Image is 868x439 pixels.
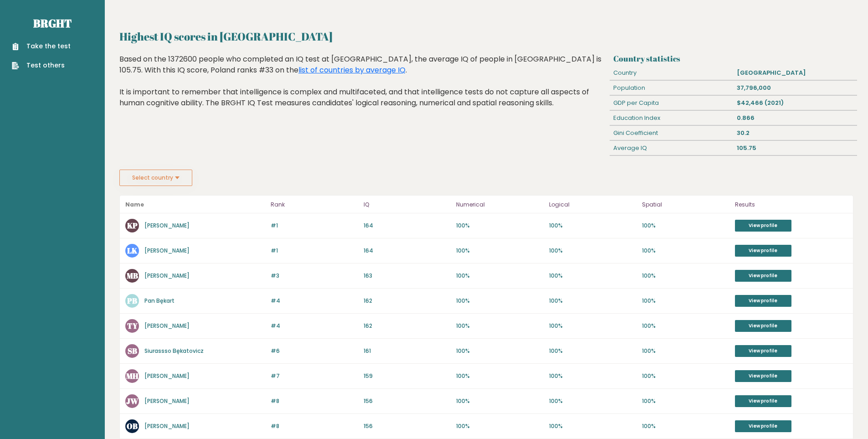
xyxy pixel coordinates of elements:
p: #7 [271,372,358,380]
p: Logical [549,199,637,210]
h3: Country statistics [613,54,853,63]
a: View profile [735,295,791,307]
a: View profile [735,270,791,282]
p: 164 [364,222,451,230]
p: 161 [364,347,451,355]
p: 100% [549,322,637,330]
text: MB [127,270,138,281]
text: JW [126,396,139,406]
div: Country [610,66,733,80]
p: Results [735,199,847,210]
a: Pan Bękart [144,297,175,305]
p: 100% [456,372,544,380]
p: Numerical [456,199,544,210]
p: 100% [549,347,637,355]
p: 100% [642,322,729,330]
p: #6 [271,347,358,355]
p: 100% [549,222,637,230]
p: Rank [271,199,358,210]
div: Average IQ [610,141,733,155]
p: 100% [549,422,637,430]
p: 159 [364,372,451,380]
text: SB [128,346,137,356]
p: 100% [456,297,544,305]
a: [PERSON_NAME] [144,272,190,279]
p: 100% [642,222,729,230]
p: 100% [549,297,637,305]
div: GDP per Capita [610,96,733,110]
div: 30.2 [734,126,857,140]
div: 105.75 [734,141,857,155]
div: Based on the 1372600 people who completed an IQ test at [GEOGRAPHIC_DATA], the average IQ of peop... [119,54,606,122]
text: PB [127,295,137,306]
a: list of countries by average IQ [298,65,406,75]
a: Siurassso Bękatovicz [144,347,204,355]
a: View profile [735,245,791,257]
p: #1 [271,247,358,255]
div: Education Index [610,111,733,125]
div: Gini Coefficient [610,126,733,140]
div: 0.866 [734,111,857,125]
a: Test others [12,61,71,70]
p: #8 [271,397,358,405]
a: View profile [735,320,791,332]
p: 100% [642,347,729,355]
a: [PERSON_NAME] [144,322,190,330]
text: KP [127,220,138,231]
p: #4 [271,297,358,305]
p: 100% [549,247,637,255]
p: 100% [456,247,544,255]
a: [PERSON_NAME] [144,247,190,254]
a: View profile [735,395,791,407]
p: 100% [642,272,729,280]
p: 100% [642,247,729,255]
text: OB [127,421,138,431]
h2: Highest IQ scores in [GEOGRAPHIC_DATA] [119,28,853,45]
p: 162 [364,322,451,330]
text: MH [126,371,139,381]
a: View profile [735,420,791,432]
a: View profile [735,370,791,382]
text: TY [127,320,138,331]
p: 100% [456,397,544,405]
p: 162 [364,297,451,305]
p: #8 [271,422,358,430]
p: 100% [456,272,544,280]
text: LK [127,245,138,256]
p: 100% [456,322,544,330]
a: [PERSON_NAME] [144,372,190,380]
p: #3 [271,272,358,280]
a: [PERSON_NAME] [144,397,190,405]
p: 100% [642,422,729,430]
p: 164 [364,247,451,255]
div: [GEOGRAPHIC_DATA] [734,66,857,80]
p: 156 [364,422,451,430]
a: Brght [33,16,72,31]
p: 163 [364,272,451,280]
p: IQ [364,199,451,210]
div: Population [610,81,733,95]
p: 100% [456,222,544,230]
p: 100% [456,422,544,430]
p: 100% [456,347,544,355]
b: Name [125,201,144,208]
p: 100% [642,297,729,305]
a: [PERSON_NAME] [144,422,190,430]
p: 100% [549,372,637,380]
p: #4 [271,322,358,330]
a: [PERSON_NAME] [144,222,190,229]
p: Spatial [642,199,729,210]
p: 100% [549,397,637,405]
p: 100% [642,372,729,380]
div: $42,466 (2021) [734,96,857,110]
p: 100% [549,272,637,280]
div: 37,796,000 [734,81,857,95]
p: #1 [271,222,358,230]
a: Take the test [12,41,71,51]
button: Select country [119,170,192,186]
a: View profile [735,220,791,232]
a: View profile [735,345,791,357]
p: 156 [364,397,451,405]
p: 100% [642,397,729,405]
